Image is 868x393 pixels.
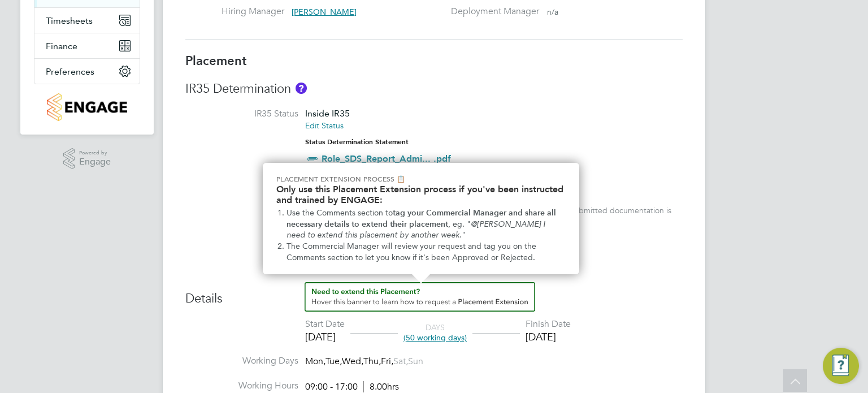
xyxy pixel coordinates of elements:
[305,318,345,330] div: Start Date
[526,330,571,343] div: [DATE]
[296,83,307,94] button: About IR35
[547,7,558,17] span: n/a
[305,138,409,146] strong: Status Determination Statement
[185,53,247,68] b: Placement
[325,356,342,367] span: Tue,
[305,356,325,367] span: Mon,
[276,184,566,205] h2: Only use this Placement Extension process if you've been instructed and trained by ENGAGE:
[408,356,423,367] span: Sun
[292,7,357,17] span: [PERSON_NAME]
[305,330,345,343] div: [DATE]
[46,66,94,77] span: Preferences
[305,282,535,312] button: How to extend a Placement?
[185,282,683,307] h3: Details
[305,120,344,131] a: Edit Status
[185,380,298,392] label: Working Hours
[79,148,111,158] span: Powered by
[185,108,298,120] label: IR35 Status
[222,6,284,18] label: Hiring Manager
[34,93,140,121] a: Go to home page
[287,241,566,263] li: The Commercial Manager will review your request and tag you on the Comments section to let you kn...
[381,356,393,367] span: Fri,
[462,230,466,240] span: "
[185,81,683,97] h3: IR35 Determination
[403,332,467,343] span: (50 working days)
[305,381,399,393] div: 09:00 - 17:00
[287,208,393,218] span: Use the Comments section to
[185,355,298,367] label: Working Days
[263,163,579,274] div: Need to extend this Placement? Hover this banner.
[342,356,363,367] span: Wed,
[526,318,571,330] div: Finish Date
[287,208,558,229] strong: tag your Commercial Manager and share all necessary details to extend their placement
[46,15,93,26] span: Timesheets
[47,93,127,121] img: countryside-properties-logo-retina.png
[363,356,381,367] span: Thu,
[276,174,566,184] p: Placement Extension Process 📋
[79,157,111,167] span: Engage
[363,381,399,392] span: 8.00hrs
[398,322,472,343] div: DAYS
[46,41,77,51] span: Finance
[287,219,548,240] em: @[PERSON_NAME] I need to extend this placement by another week.
[448,219,471,229] span: , eg. "
[444,6,539,18] label: Deployment Manager
[322,153,451,164] a: Role_SDS_Report_Admi... .pdf
[185,178,298,189] label: IR35 Risk
[823,348,859,384] button: Engage Resource Center
[305,108,350,119] span: Inside IR35
[393,356,408,367] span: Sat,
